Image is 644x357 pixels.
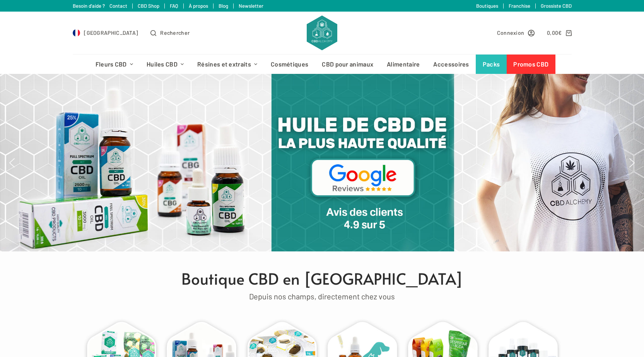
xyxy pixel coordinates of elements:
span: € [558,29,562,36]
a: Huiles CBD [140,55,190,74]
a: CBD Shop [138,3,159,9]
nav: Menu d’en-tête [89,55,555,74]
a: Résines et extraits [191,55,264,74]
span: Connexion [497,28,524,37]
a: Packs [476,55,507,74]
a: FAQ [170,3,178,9]
span: Rechercher [160,28,190,37]
a: Connexion [497,28,535,37]
button: Ouvrir le formulaire de recherche [150,28,190,37]
a: Boutiques [476,3,498,9]
a: Grossiste CBD [541,3,572,9]
img: CBD Alchemy [307,15,337,50]
a: Promos CBD [507,55,555,74]
a: À propos [189,3,208,9]
a: Cosmétiques [264,55,315,74]
a: Fleurs CBD [89,55,140,74]
img: previous arrow [6,157,18,169]
h1: Boutique CBD en [GEOGRAPHIC_DATA] [77,267,568,290]
div: Depuis nos champs, directement chez vous [77,290,568,303]
img: FR Flag [73,29,80,37]
a: Newsletter [239,3,263,9]
a: Blog [219,3,228,9]
span: [GEOGRAPHIC_DATA] [84,28,138,37]
a: Accessoires [427,55,476,74]
a: Panier d’achat [547,28,571,37]
a: Besoin d'aide ? Contact [73,3,127,9]
bdi: 0,00 [547,29,562,36]
a: Franchise [509,3,530,9]
a: Select Country [73,28,138,37]
a: CBD pour animaux [315,55,380,74]
a: Alimentaire [380,55,427,74]
img: next arrow [626,157,638,169]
